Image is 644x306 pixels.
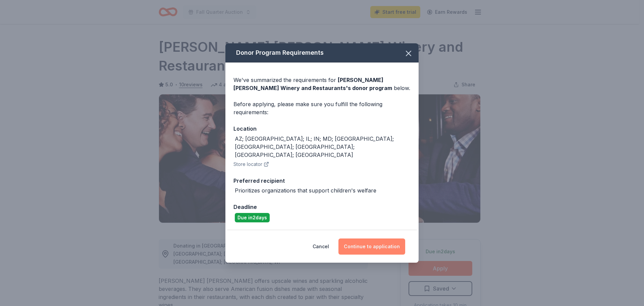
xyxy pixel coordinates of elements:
[338,238,405,255] button: Continue to application
[233,160,269,168] button: Store locator
[235,135,411,159] div: AZ; [GEOGRAPHIC_DATA]; IL; IN; MD; [GEOGRAPHIC_DATA]; [GEOGRAPHIC_DATA]; [GEOGRAPHIC_DATA]; [GEOG...
[233,203,411,211] div: Deadline
[233,176,411,185] div: Preferred recipient
[313,238,329,255] button: Cancel
[233,100,411,116] div: Before applying, please make sure you fulfill the following requirements:
[235,186,376,194] div: Prioritizes organizations that support children's welfare
[233,76,411,92] div: We've summarized the requirements for below.
[235,213,270,222] div: Due in 2 days
[225,43,419,62] div: Donor Program Requirements
[233,124,411,133] div: Location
